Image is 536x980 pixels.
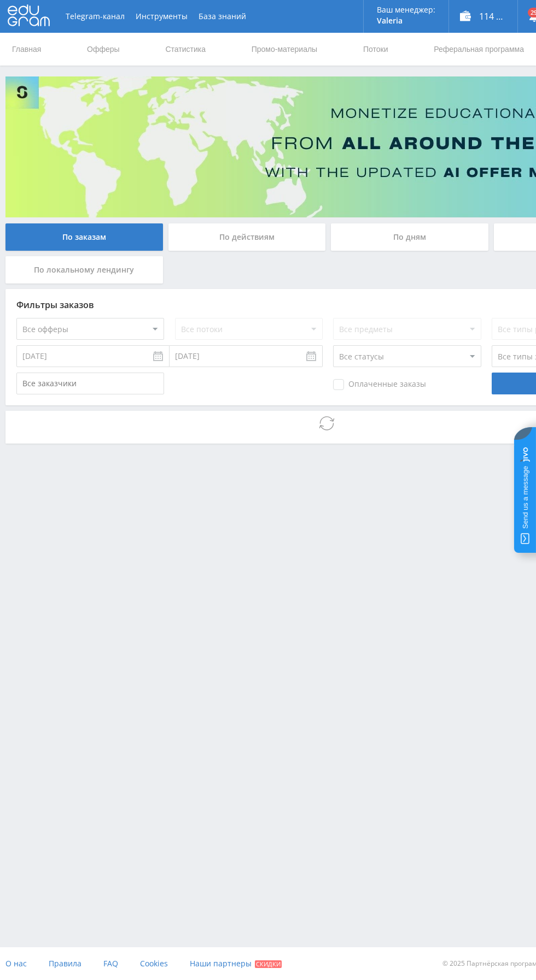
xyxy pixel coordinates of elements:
span: Cookies [140,958,168,969]
a: Правила [49,947,81,980]
div: По действиям [168,223,326,251]
div: По локальному лендингу [5,256,163,284]
span: О нас [5,958,27,969]
span: Скидки [255,960,282,968]
div: По заказам [5,223,163,251]
span: Оплаченные заказы [333,379,426,390]
p: Ваш менеджер: [377,5,435,14]
span: Правила [49,958,81,969]
p: Valeria [377,16,435,25]
a: Офферы [86,33,121,66]
a: Реферальная программа [433,33,525,66]
a: Главная [11,33,42,66]
a: Промо-материалы [250,33,318,66]
a: Статистика [164,33,207,66]
span: Наши партнеры [190,958,252,969]
a: FAQ [103,947,118,980]
span: FAQ [103,958,118,969]
a: Потоки [362,33,389,66]
div: По дням [331,223,488,251]
a: Наши партнеры Скидки [190,947,282,980]
a: О нас [5,947,27,980]
input: Все заказчики [16,373,164,394]
a: Cookies [140,947,168,980]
